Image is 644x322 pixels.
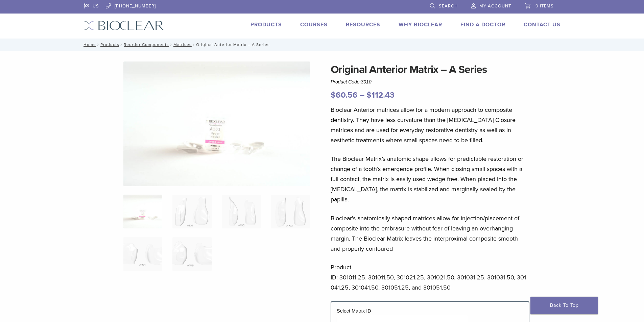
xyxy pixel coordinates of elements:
[271,195,310,228] img: Original Anterior Matrix - A Series - Image 4
[84,21,164,30] img: Bioclear
[192,43,196,46] span: /
[79,39,566,51] nav: Original Anterior Matrix – A Series
[331,90,358,100] bdi: 60.56
[172,237,211,271] img: Original Anterior Matrix - A Series - Image 6
[360,90,364,100] span: –
[460,21,505,28] a: Find A Doctor
[300,21,328,28] a: Courses
[251,21,282,28] a: Products
[535,3,554,9] span: 0 items
[123,61,310,186] img: Anterior Original A Series Matrices
[366,90,372,100] span: $
[96,43,100,46] span: /
[331,154,529,204] p: The Bioclear Matrix’s anatomic shape allows for predictable restoration or change of a tooth’s em...
[100,42,119,47] a: Products
[119,43,124,46] span: /
[331,262,529,293] p: Product ID: 301011.25, 301011.50, 301021.25, 301021.50, 301031.25, 301031.50, 301041.25, 301041.5...
[331,105,529,145] p: Bioclear Anterior matrices allow for a modern approach to composite dentistry. They have less cur...
[479,3,511,9] span: My Account
[123,195,162,228] img: Anterior-Original-A-Series-Matrices-324x324.jpg
[331,79,372,84] span: Product Code:
[366,90,395,100] bdi: 112.43
[439,3,458,9] span: Search
[530,297,598,314] a: Back To Top
[169,43,173,46] span: /
[331,90,336,100] span: $
[222,195,261,228] img: Original Anterior Matrix - A Series - Image 3
[173,42,192,47] a: Matrices
[81,42,96,47] a: Home
[399,21,442,28] a: Why Bioclear
[172,195,211,228] img: Original Anterior Matrix - A Series - Image 2
[337,308,371,314] label: Select Matrix ID
[346,21,380,28] a: Resources
[123,237,162,271] img: Original Anterior Matrix - A Series - Image 5
[524,21,560,28] a: Contact Us
[331,213,529,254] p: Bioclear’s anatomically shaped matrices allow for injection/placement of composite into the embra...
[124,42,169,47] a: Reorder Components
[361,79,372,84] span: 3010
[331,61,529,78] h1: Original Anterior Matrix – A Series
